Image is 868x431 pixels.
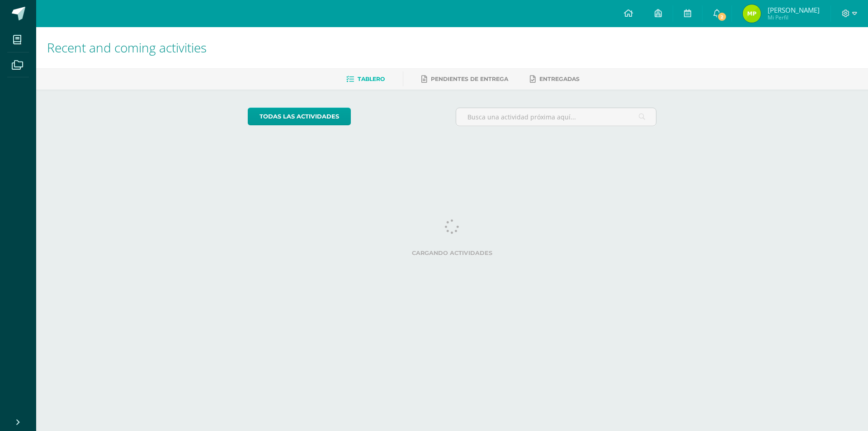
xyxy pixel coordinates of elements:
label: Cargando actividades [248,250,657,256]
a: Tablero [346,72,385,86]
a: todas las Actividades [248,108,351,125]
input: Busca una actividad próxima aquí... [456,108,656,126]
span: Mi Perfil [768,14,820,21]
span: [PERSON_NAME] [768,5,820,14]
span: Entregadas [539,76,580,82]
a: Pendientes de entrega [421,72,508,86]
img: 286f46407f97babcb0f87aeff1cb54f7.png [743,5,761,23]
span: 2 [717,12,727,22]
span: Tablero [358,76,385,82]
span: Pendientes de entrega [431,76,508,82]
span: Recent and coming activities [47,39,207,56]
a: Entregadas [530,72,580,86]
